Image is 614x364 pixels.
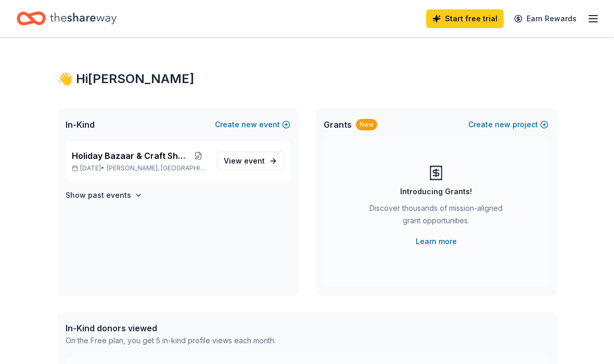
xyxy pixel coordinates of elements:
span: new [241,118,257,131]
p: [DATE] • [72,164,209,172]
button: Show past events [66,189,143,201]
a: Start free trial [426,9,504,28]
span: event [244,156,265,165]
div: 👋 Hi [PERSON_NAME] [57,71,557,87]
a: Earn Rewards [508,9,583,28]
button: Createnewevent [215,118,290,131]
div: On the Free plan, you get 5 in-kind profile views each month. [66,334,276,347]
div: New [356,119,377,130]
h4: Show past events [66,189,131,201]
span: [PERSON_NAME], [GEOGRAPHIC_DATA] [107,164,209,172]
span: Holiday Bazaar & Craft Show [72,150,188,162]
button: Createnewproject [468,118,548,131]
a: Home [17,6,117,31]
span: Grants [324,118,352,131]
span: In-Kind [66,118,95,131]
div: In-Kind donors viewed [66,322,276,334]
span: new [495,118,510,131]
a: Learn more [416,235,457,248]
span: View [224,155,265,167]
div: Discover thousands of mission-aligned grant opportunities. [365,202,507,231]
div: Introducing Grants! [400,185,472,198]
a: View event [217,152,284,170]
